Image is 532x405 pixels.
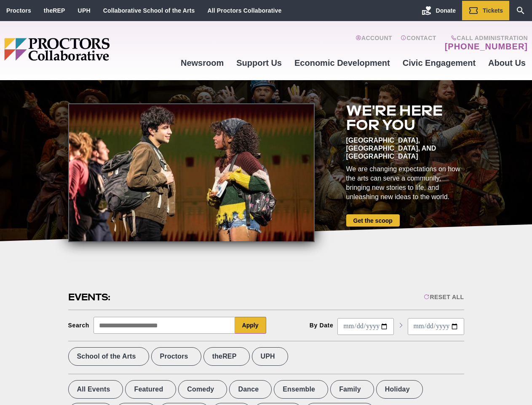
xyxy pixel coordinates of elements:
span: Tickets [483,7,503,14]
img: Proctors logo [4,38,174,61]
label: School of the Arts [68,347,149,366]
label: UPH [252,347,288,366]
label: Family [330,380,374,399]
a: About Us [482,51,532,74]
a: Get the scoop [346,214,400,227]
a: Contact [401,35,436,51]
a: theREP [44,7,65,14]
a: All Proctors Collaborative [207,7,281,14]
label: Holiday [376,380,423,399]
label: All Events [68,380,123,399]
label: Ensemble [274,380,328,399]
div: Reset All [424,294,464,300]
div: [GEOGRAPHIC_DATA], [GEOGRAPHIC_DATA], and [GEOGRAPHIC_DATA] [346,136,464,160]
a: Support Us [230,51,288,74]
label: Featured [125,380,176,399]
span: Call Administration [442,35,528,41]
h2: Events: [68,291,112,304]
button: Apply [235,317,266,334]
a: Tickets [462,1,509,20]
div: We are changing expectations on how the arts can serve a community, bringing new stories to life,... [346,165,464,202]
label: Dance [229,380,272,399]
label: Comedy [178,380,227,399]
span: Donate [436,7,456,14]
a: Economic Development [288,51,396,74]
a: [PHONE_NUMBER] [445,41,528,51]
div: By Date [310,322,334,329]
a: Newsroom [174,51,230,74]
a: Collaborative School of the Arts [103,7,195,14]
a: Proctors [6,7,31,14]
a: UPH [78,7,91,14]
a: Donate [415,1,462,20]
label: Proctors [151,347,201,366]
a: Search [509,1,532,20]
h2: We're here for you [346,103,464,132]
div: Search [68,322,90,329]
a: Account [356,35,392,51]
a: Civic Engagement [396,51,482,74]
label: theREP [203,347,250,366]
